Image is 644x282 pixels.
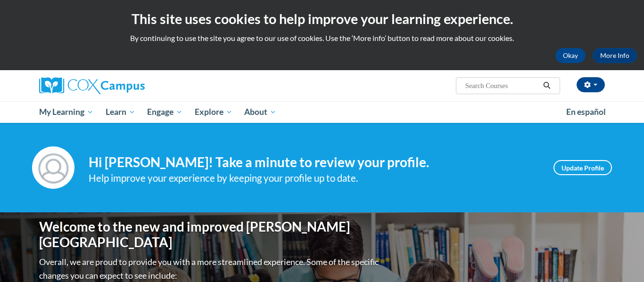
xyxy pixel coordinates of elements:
a: Engage [141,101,189,123]
h2: This site uses cookies to help improve your learning experience. [7,9,637,28]
span: About [244,106,276,118]
a: Cox Campus [39,77,218,94]
a: En español [560,102,612,122]
button: Account Settings [577,77,605,92]
a: Learn [99,101,141,123]
a: About [239,101,283,123]
input: Search Courses [464,80,540,91]
h4: Hi [PERSON_NAME]! Take a minute to review your profile. [89,154,539,170]
a: Explore [189,101,239,123]
a: My Learning [33,101,99,123]
h1: Welcome to the new and improved [PERSON_NAME][GEOGRAPHIC_DATA] [39,219,381,250]
div: Main menu [25,101,619,123]
a: More Info [593,48,637,63]
img: Profile Image [32,146,74,189]
button: Search [540,80,554,91]
p: By continuing to use the site you agree to our use of cookies. Use the ‘More info’ button to read... [7,33,637,43]
span: En español [566,107,606,117]
img: Cox Campus [39,77,145,94]
span: My Learning [39,106,93,118]
span: Learn [106,106,135,118]
a: Update Profile [553,160,612,175]
div: Help improve your experience by keeping your profile up to date. [89,170,539,186]
span: Engage [147,106,182,118]
span: Explore [195,106,232,118]
button: Okay [555,48,586,63]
